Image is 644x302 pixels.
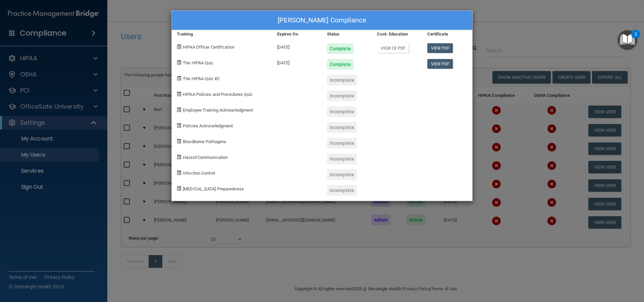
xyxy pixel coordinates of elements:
div: [PERSON_NAME] Compliance [172,11,472,30]
span: Hazard Communication [183,155,228,160]
div: 2 [635,34,637,43]
span: HIPAA Officer Certification [183,45,234,50]
a: View CE PDF [377,43,409,53]
button: Open Resource Center, 2 new notifications [618,30,637,50]
div: [DATE] [272,38,322,54]
div: Incomplete [327,90,357,101]
div: [DATE] [272,54,322,70]
span: Employee Training Acknowledgment [183,108,253,113]
span: The HIPAA Quiz [183,60,213,65]
div: Incomplete [327,75,357,85]
div: Incomplete [327,169,357,180]
span: Bloodborne Pathogens [183,139,226,144]
div: Complete [327,59,354,70]
div: Incomplete [327,122,357,133]
a: View PDF [427,59,453,69]
div: Incomplete [327,138,357,148]
iframe: Drift Widget Chat Controller [528,254,636,281]
div: Incomplete [327,154,357,164]
div: Certificate [422,30,472,38]
span: HIPAA Policies and Procedures Quiz [183,92,252,97]
span: Infection Control [183,171,215,176]
div: Training [172,30,272,38]
div: Incomplete [327,185,357,196]
div: Expires On [272,30,322,38]
div: Complete [327,43,354,54]
span: Policies Acknowledgment [183,123,233,128]
a: View PDF [427,43,453,53]
div: Cont. Education [372,30,422,38]
span: [MEDICAL_DATA] Preparedness [183,186,244,191]
div: Incomplete [327,106,357,117]
div: Status [322,30,372,38]
span: The HIPAA Quiz #2 [183,76,219,81]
